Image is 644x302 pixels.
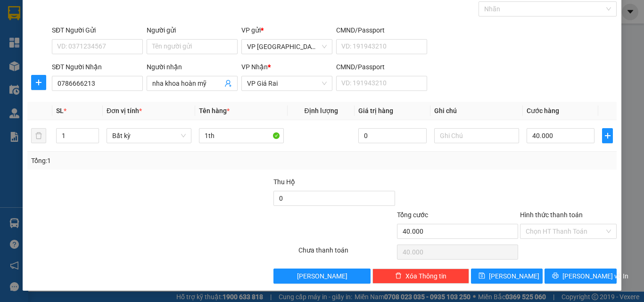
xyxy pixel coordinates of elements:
[397,211,428,219] span: Tổng cước
[54,46,62,54] span: phone
[273,178,295,186] span: Thu Hộ
[471,269,543,284] button: save[PERSON_NAME]
[405,271,446,281] span: Xóa Thông tin
[336,25,427,35] div: CMND/Passport
[31,155,249,166] div: Tổng: 1
[4,21,180,44] li: [STREET_ADDRESS][PERSON_NAME]
[552,272,559,280] span: printer
[527,107,559,114] span: Cước hàng
[4,70,184,86] b: GỬI : VP [GEOGRAPHIC_DATA]
[545,269,617,284] button: printer[PERSON_NAME] và In
[247,76,327,90] span: VP Giá Rai
[395,272,402,280] span: delete
[273,269,370,284] button: [PERSON_NAME]
[372,269,469,284] button: deleteXóa Thông tin
[241,25,332,35] div: VP gửi
[336,62,427,72] div: CMND/Passport
[358,128,426,143] input: 0
[603,132,612,139] span: plus
[52,25,143,35] div: SĐT Người Gửi
[32,79,46,86] span: plus
[107,107,142,114] span: Đơn vị tính
[54,6,102,18] b: TRÍ NHÂN
[56,107,64,114] span: SL
[54,23,62,30] span: environment
[520,211,583,219] label: Hình thức thanh toán
[304,107,338,114] span: Định lượng
[562,271,628,281] span: [PERSON_NAME] và In
[199,128,284,143] input: VD: Bàn, Ghế
[297,245,396,261] div: Chưa thanh toán
[241,63,268,71] span: VP Nhận
[52,62,143,72] div: SĐT Người Nhận
[247,40,327,54] span: VP Sài Gòn
[430,102,523,120] th: Ghi chú
[297,271,347,281] span: [PERSON_NAME]
[489,271,539,281] span: [PERSON_NAME]
[199,107,230,114] span: Tên hàng
[112,129,186,143] span: Bất kỳ
[602,128,613,143] button: plus
[4,44,180,56] li: 0983 44 7777
[31,128,46,143] button: delete
[147,62,238,72] div: Người nhận
[479,272,485,280] span: save
[31,75,46,90] button: plus
[434,128,519,143] input: Ghi Chú
[224,80,232,87] span: user-add
[358,107,393,114] span: Giá trị hàng
[147,25,238,35] div: Người gửi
